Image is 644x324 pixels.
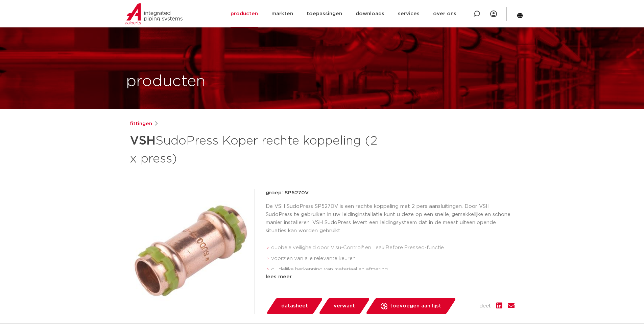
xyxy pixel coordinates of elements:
p: De VSH SudoPress SP5270V is een rechte koppeling met 2 pers aansluitingen. Door VSH SudoPress te ... [266,202,515,235]
a: verwant [318,298,370,314]
span: toevoegen aan lijst [390,301,441,311]
span: verwant [334,301,355,311]
div: lees meer [266,273,515,281]
li: duidelijke herkenning van materiaal en afmeting [271,264,515,275]
li: dubbele veiligheid door Visu-Control® en Leak Before Pressed-functie [271,242,515,253]
span: deel: [479,302,491,310]
a: fittingen [130,120,152,128]
p: groep: SP5270V [266,189,515,197]
li: voorzien van alle relevante keuren [271,253,515,264]
h1: SudoPress Koper rechte koppeling (2 x press) [130,131,384,167]
h1: producten [126,71,206,92]
span: datasheet [281,301,308,311]
img: Product Image for VSH SudoPress Koper rechte koppeling (2 x press) [130,189,255,314]
a: datasheet [266,298,323,314]
strong: VSH [130,135,156,147]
